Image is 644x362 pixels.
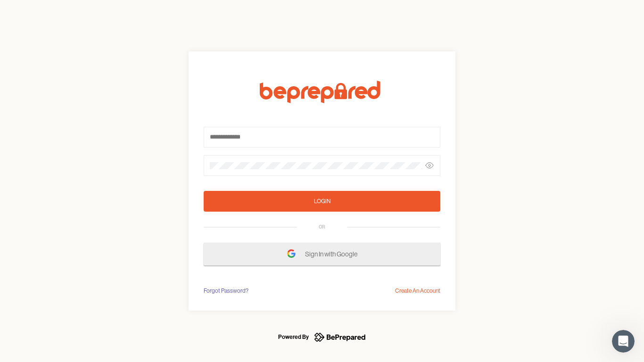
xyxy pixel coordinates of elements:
div: Forgot Password? [204,286,248,296]
div: Create An Account [395,286,440,296]
div: Powered By [278,331,309,343]
button: Sign In with Google [204,243,440,265]
span: Sign In with Google [305,246,362,263]
div: OR [319,223,325,231]
div: Login [314,197,330,206]
button: Login [204,191,440,212]
iframe: Intercom live chat [612,330,635,353]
